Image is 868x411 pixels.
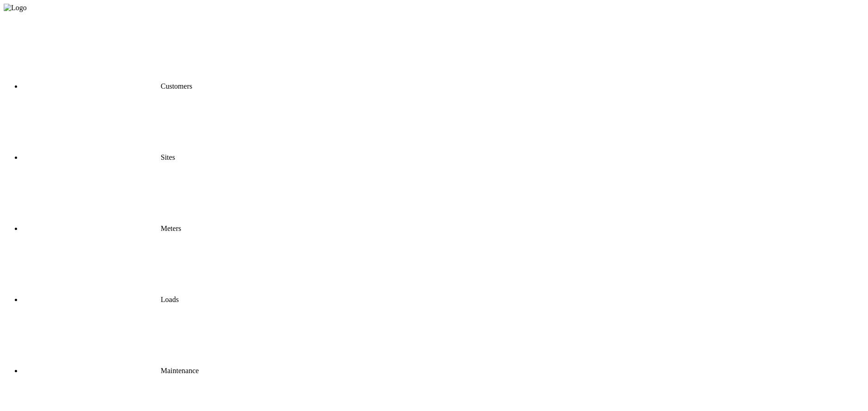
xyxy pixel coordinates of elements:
[22,367,199,375] a: Maintenance
[22,153,175,161] a: Sites
[22,296,179,303] a: Loads
[22,82,192,90] a: Customers
[22,224,181,232] a: Meters
[4,4,27,12] img: Logo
